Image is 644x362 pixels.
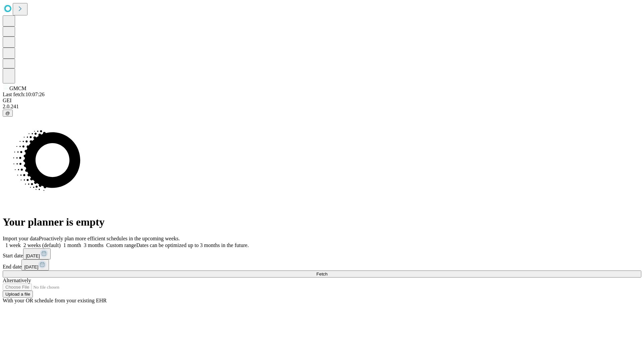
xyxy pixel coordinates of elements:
[3,104,641,110] div: 2.0.241
[3,98,641,104] div: GEI
[5,242,21,248] span: 1 week
[3,248,641,259] div: Start date
[23,248,51,259] button: [DATE]
[24,264,38,269] span: [DATE]
[9,85,26,91] span: GMCM
[316,271,327,277] span: Fetch
[84,242,104,248] span: 3 months
[3,110,13,117] button: @
[26,253,40,258] span: [DATE]
[3,291,33,298] button: Upload a file
[3,278,31,283] span: Alternatively
[21,259,49,270] button: [DATE]
[3,259,641,270] div: End date
[3,216,641,228] h1: Your planner is empty
[63,242,81,248] span: 1 month
[136,242,249,248] span: Dates can be optimized up to 3 months in the future.
[3,236,39,241] span: Import your data
[5,111,10,116] span: @
[23,242,61,248] span: 2 weeks (default)
[3,92,45,97] span: Last fetch: 10:07:26
[106,242,136,248] span: Custom range
[3,270,641,278] button: Fetch
[3,298,107,303] span: With your OR schedule from your existing EHR
[39,236,180,241] span: Proactively plan more efficient schedules in the upcoming weeks.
